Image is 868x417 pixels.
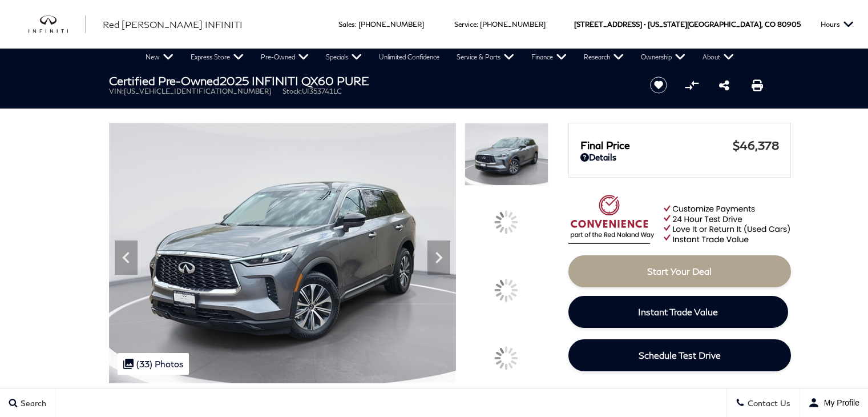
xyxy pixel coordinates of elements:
span: Instant Trade Value [638,306,718,317]
span: Service [454,20,477,29]
span: : [477,20,478,29]
a: Schedule Test Drive [568,339,791,371]
span: Contact Us [745,398,790,408]
div: (33) Photos [118,353,189,375]
a: New [137,49,182,66]
span: UI353741LC [302,87,342,95]
a: Final Price $46,378 [580,138,779,152]
img: INFINITI [29,15,86,34]
span: [US_VEHICLE_IDENTIFICATION_NUMBER] [124,87,271,95]
span: Stock: [282,87,302,95]
span: Final Price [580,139,733,151]
img: Certified Used 2025 Graphite Shadow INFINITI PURE image 1 [465,123,548,186]
nav: Main Navigation [137,49,742,66]
a: Ownership [632,49,694,66]
a: Unlimited Confidence [370,49,448,66]
a: [PHONE_NUMBER] [358,20,424,29]
span: VIN: [109,87,124,95]
span: : [355,20,357,29]
button: Save vehicle [646,76,671,94]
a: [STREET_ADDRESS] • [US_STATE][GEOGRAPHIC_DATA], CO 80905 [574,20,801,29]
span: Search [18,398,46,408]
a: Express Store [182,49,252,66]
h1: 2025 INFINITI QX60 PURE [109,74,631,87]
a: About [694,49,742,66]
a: Pre-Owned [252,49,317,66]
a: Red [PERSON_NAME] INFINITI [103,18,243,31]
a: Share this Certified Pre-Owned 2025 INFINITI QX60 PURE [719,78,729,92]
a: [PHONE_NUMBER] [480,20,546,29]
a: Research [575,49,632,66]
span: My Profile [819,398,859,407]
a: Start Your Deal [568,255,791,287]
a: Print this Certified Pre-Owned 2025 INFINITI QX60 PURE [752,78,763,92]
span: Schedule Test Drive [639,350,721,360]
a: Details [580,152,779,162]
button: user-profile-menu [800,388,868,417]
span: $46,378 [733,138,779,152]
img: Certified Used 2025 Graphite Shadow INFINITI PURE image 1 [109,123,457,383]
a: Instant Trade Value [568,296,788,328]
span: Start Your Deal [647,266,712,276]
a: infiniti [29,15,86,34]
a: Finance [523,49,575,66]
span: Red [PERSON_NAME] INFINITI [103,19,243,30]
a: Specials [317,49,370,66]
a: Service & Parts [448,49,523,66]
strong: Certified Pre-Owned [109,74,220,87]
span: Sales [338,20,355,29]
button: Compare vehicle [683,77,700,94]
